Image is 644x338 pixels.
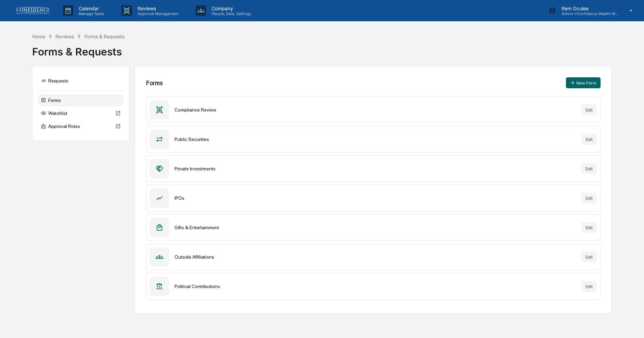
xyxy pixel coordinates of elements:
p: People, Data, Settings [206,11,255,16]
button: Edit [581,134,597,145]
p: Reviews [132,5,182,11]
button: Edit [581,281,597,292]
p: Approval Management [132,11,182,16]
img: logo [16,7,49,14]
div: Watchlist [38,107,124,119]
div: Reviews [55,34,74,39]
div: Public Securities [175,136,576,142]
p: Admin • Confidence Wealth Management [556,11,620,16]
p: Company [206,5,255,11]
p: Rem Oculee [556,5,620,11]
div: Outside Affiliations [175,254,576,260]
div: Requests [38,75,124,87]
p: Calendar [73,5,108,11]
div: Home [32,34,45,39]
button: Edit [581,163,597,174]
button: Edit [581,104,597,115]
div: Forms & Requests [32,40,612,58]
div: Private Investments [175,166,576,171]
button: Edit [581,251,597,262]
div: Forms [38,94,124,106]
div: Political Contributions [175,284,576,289]
div: Forms & Requests [85,34,125,39]
div: Forms [146,79,163,87]
p: Manage Tasks [73,11,108,16]
div: Gifts & Entertainment [175,225,576,230]
button: Edit [581,222,597,233]
button: New Form [566,77,601,88]
div: IPOs [175,195,576,201]
button: Edit [581,193,597,204]
div: Approval Roles [38,120,124,132]
div: Compliance Review [175,107,576,113]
